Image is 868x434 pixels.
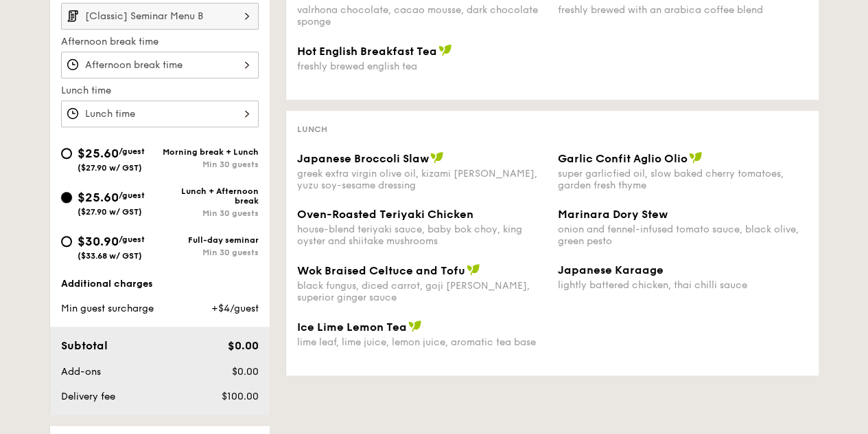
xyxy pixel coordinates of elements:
[61,84,259,98] label: Lunch time
[160,208,259,218] div: Min 30 guests
[119,235,145,244] span: /guest
[78,234,119,249] span: $30.90
[231,366,258,378] span: $0.00
[211,303,258,314] span: +$4/guest
[160,186,259,206] div: Lunch + Afternoon break
[297,45,437,58] span: Hot English Breakfast Tea
[297,208,473,221] span: Oven-Roasted Teriyaki Chicken
[558,208,668,221] span: Marinara Dory Stew
[558,279,808,291] div: lightly battered chicken, thai chilli sauce
[78,207,142,217] span: ($27.90 w/ GST)
[689,151,703,164] img: icon-vegan.f8ff3823.svg
[160,160,259,169] div: Min 30 guests
[297,124,327,134] span: Lunch
[119,191,145,200] span: /guest
[408,320,422,332] img: icon-vegan.f8ff3823.svg
[78,190,119,205] span: $25.60
[61,366,101,378] span: Add-ons
[297,4,547,28] div: valrhona chocolate, cacao mousse, dark chocolate sponge
[297,264,465,277] span: Wok Braised Celtuce and Tofu
[61,192,72,203] input: $25.60/guest($27.90 w/ GST)Lunch + Afternoon breakMin 30 guests
[61,391,115,402] span: Delivery fee
[61,303,154,314] span: Min guest surcharge
[297,321,407,334] span: Ice Lime Lemon Tea
[160,235,259,245] div: Full-day seminar
[235,3,259,29] img: icon-chevron-right.3c0dfbd6.svg
[558,152,688,165] span: Garlic Confit Aglio Olio
[558,168,808,191] div: super garlicfied oil, slow baked cherry tomatoes, garden fresh thyme
[61,35,259,49] label: Afternoon break time
[438,44,452,56] img: icon-vegan.f8ff3823.svg
[297,224,547,247] div: house-blend teriyaki sauce, baby bok choy, king oyster and shiitake mushrooms
[61,236,72,247] input: $30.90/guest($33.68 w/ GST)Full-day seminarMin 30 guests
[558,224,808,247] div: onion and fennel-infused tomato sauce, black olive, green pesto
[297,336,547,348] div: lime leaf, lime juice, lemon juice, aromatic tea base
[160,147,259,157] div: Morning break + Lunch
[297,280,547,303] div: black fungus, diced carrot, goji [PERSON_NAME], superior ginger sauce
[61,100,259,127] input: Lunch time
[221,391,258,402] span: $100.00
[61,339,108,352] span: Subtotal
[297,61,547,72] div: freshly brewed english tea
[297,168,547,191] div: greek extra virgin olive oil, kizami [PERSON_NAME], yuzu soy-sesame dressing
[160,248,259,257] div: Min 30 guests
[297,152,429,165] span: Japanese Broccoli Slaw
[61,52,259,78] input: Afternoon break time
[430,151,444,164] img: icon-vegan.f8ff3823.svg
[558,263,664,276] span: Japanese Karaage
[119,147,145,156] span: /guest
[558,4,808,16] div: freshly brewed with an arabica coffee blend
[61,148,72,159] input: $25.60/guest($27.90 w/ GST)Morning break + LunchMin 30 guests
[61,277,259,291] div: Additional charges
[78,251,142,261] span: ($33.68 w/ GST)
[78,146,119,161] span: $25.60
[78,163,142,173] span: ($27.90 w/ GST)
[227,339,258,352] span: $0.00
[467,263,480,276] img: icon-vegan.f8ff3823.svg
